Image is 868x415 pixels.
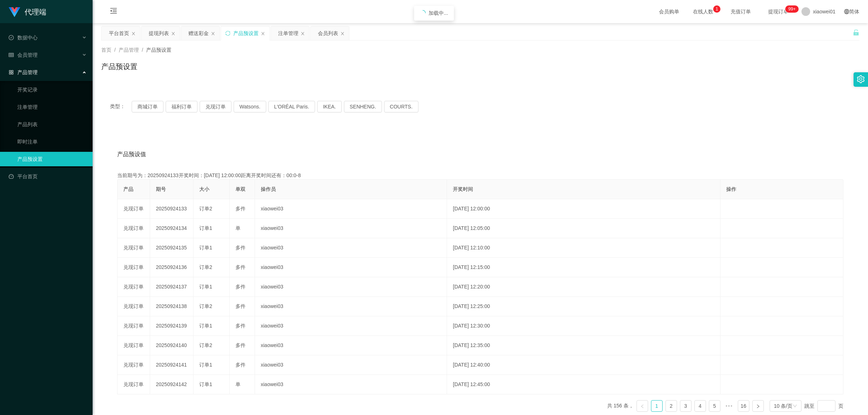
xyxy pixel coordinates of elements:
[199,206,212,211] span: 订单2
[150,219,193,238] td: 20250924134
[150,355,193,375] td: 20250924141
[118,297,150,316] td: 兑现订单
[132,101,163,112] button: 商城订单
[114,47,116,53] span: /
[261,186,276,192] span: 操作员
[680,401,691,411] a: 3
[101,47,111,53] span: 首页
[109,26,129,40] div: 平台首页
[166,101,197,112] button: 福利订单
[9,169,87,184] a: 图标: dashboard平台首页
[171,31,175,36] i: 图标: close
[9,35,14,40] i: 图标: check-circle-o
[384,101,418,112] button: COURTS.
[857,75,865,83] i: 图标: setting
[651,401,662,411] a: 1
[255,316,447,336] td: xiaowei03
[117,172,843,179] div: 当前期号为：20250924133开奖时间：[DATE] 12:00:00距离开奖时间还有：00:0-8
[199,323,212,329] span: 订单1
[255,277,447,297] td: xiaowei03
[853,29,859,36] i: 图标: unlock
[235,206,246,211] span: 多件
[447,336,720,355] td: [DATE] 12:35:00
[199,362,212,368] span: 订单1
[118,355,150,375] td: 兑现订单
[235,342,246,348] span: 多件
[110,101,132,112] span: 类型：
[447,375,720,394] td: [DATE] 12:45:00
[150,336,193,355] td: 20250924140
[118,375,150,394] td: 兑现订单
[637,400,648,412] li: 上一页
[131,31,136,36] i: 图标: close
[118,277,150,297] td: 兑现订单
[255,355,447,375] td: xiaowei03
[25,0,46,23] h1: 代理端
[235,284,246,290] span: 多件
[255,199,447,219] td: xiaowei03
[150,238,193,258] td: 20250924135
[118,336,150,355] td: 兑现订单
[156,186,166,192] span: 期号
[726,186,736,192] span: 操作
[118,258,150,277] td: 兑现订单
[607,400,634,412] li: 共 156 条，
[123,186,133,192] span: 产品
[199,245,212,251] span: 订单1
[752,400,764,412] li: 下一页
[344,101,382,112] button: SENHENG.
[235,264,246,270] span: 多件
[118,238,150,258] td: 兑现订单
[9,9,46,14] a: 代理端
[255,258,447,277] td: xiaowei03
[447,316,720,336] td: [DATE] 12:30:00
[17,100,87,114] a: 注单管理
[9,52,14,57] i: 图标: table
[9,7,20,17] img: logo.9652507e.png
[225,31,230,36] i: 图标: sync
[118,219,150,238] td: 兑现订单
[235,323,246,329] span: 多件
[199,186,209,192] span: 大小
[651,400,663,412] li: 1
[665,400,677,412] li: 2
[709,401,720,411] a: 5
[420,10,426,16] i: icon: loading
[17,134,87,149] a: 即时注单
[235,362,246,368] span: 多件
[301,31,305,36] i: 图标: close
[150,316,193,336] td: 20250924139
[142,47,143,53] span: /
[447,277,720,297] td: [DATE] 12:20:00
[261,31,265,36] i: 图标: close
[101,0,126,23] i: 图标: menu-fold
[447,258,720,277] td: [DATE] 12:15:00
[146,47,171,53] span: 产品预设置
[318,26,338,40] div: 会员列表
[709,400,720,412] li: 5
[150,375,193,394] td: 20250924142
[150,258,193,277] td: 20250924136
[738,400,749,412] li: 16
[234,101,266,112] button: Watsons.
[117,150,146,159] span: 产品预设值
[17,152,87,166] a: 产品预设置
[199,381,212,387] span: 订单1
[317,101,342,112] button: IKEA.
[723,400,735,412] span: •••
[715,5,718,13] p: 1
[268,101,315,112] button: L'ORÉAL Paris.
[9,70,14,75] i: 图标: appstore-o
[640,404,644,408] i: 图标: left
[233,26,259,40] div: 产品预设置
[793,404,797,409] i: 图标: down
[804,400,843,412] div: 跳至 页
[199,284,212,290] span: 订单1
[188,26,209,40] div: 赠送彩金
[199,264,212,270] span: 订单2
[723,400,735,412] li: 向后 5 页
[119,47,139,53] span: 产品管理
[447,219,720,238] td: [DATE] 12:05:00
[101,61,137,72] h1: 产品预设置
[774,401,792,411] div: 10 条/页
